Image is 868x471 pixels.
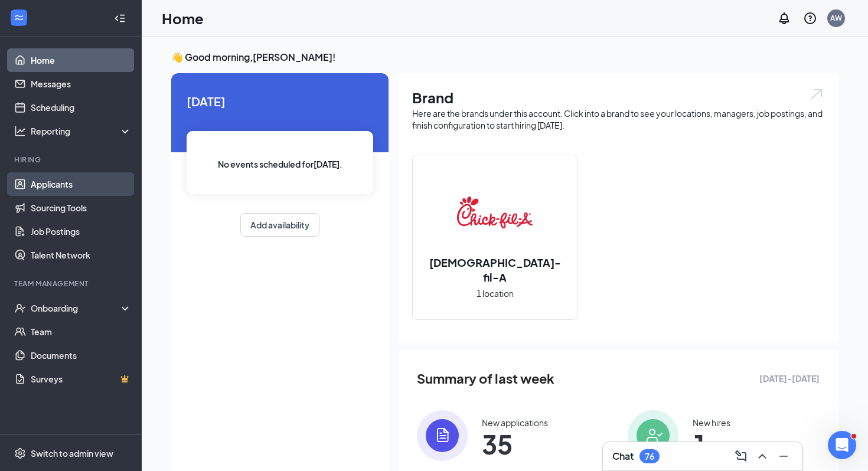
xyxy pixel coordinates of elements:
svg: Notifications [777,11,791,25]
button: Add availability [240,213,319,237]
a: Scheduling [31,96,132,119]
div: 76 [645,452,654,462]
span: Summary of last week [417,368,554,389]
a: Sourcing Tools [31,196,132,220]
a: Team [31,320,132,344]
span: 1 [693,433,730,454]
img: open.6027fd2a22e1237b5b06.svg [809,87,824,101]
div: Switch to admin view [31,447,113,459]
div: New applications [482,417,548,429]
div: Hiring [14,155,129,165]
button: Minimize [774,447,793,466]
a: Talent Network [31,243,132,267]
a: Messages [31,72,132,96]
svg: Settings [14,447,26,459]
a: Job Postings [31,220,132,243]
svg: WorkstreamLogo [13,12,25,24]
a: Documents [31,344,132,367]
div: Reporting [31,125,132,137]
div: New hires [693,417,730,429]
img: icon [628,410,678,461]
div: AW [830,13,842,23]
div: Team Management [14,279,129,289]
h2: [DEMOGRAPHIC_DATA]-fil-A [413,255,577,284]
div: Here are the brands under this account. Click into a brand to see your locations, managers, job p... [412,107,824,131]
h3: 👋 Good morning, [PERSON_NAME] ! [171,51,838,64]
img: icon [417,410,468,461]
a: Home [31,48,132,72]
img: Chick-fil-A [457,175,533,250]
button: ComposeMessage [732,447,750,466]
svg: Minimize [776,449,791,463]
svg: ChevronUp [755,449,769,463]
span: [DATE] [187,92,373,110]
svg: ComposeMessage [734,449,748,463]
span: [DATE] - [DATE] [759,372,820,385]
a: SurveysCrown [31,367,132,391]
h3: Chat [612,450,634,463]
a: Applicants [31,172,132,196]
svg: Analysis [14,125,26,137]
svg: QuestionInfo [803,11,817,25]
h1: Brand [412,87,824,107]
span: No events scheduled for [DATE] . [218,158,342,171]
iframe: Intercom live chat [828,431,856,459]
h1: Home [162,8,204,28]
span: 1 location [477,287,514,300]
span: 35 [482,433,548,454]
div: Onboarding [31,302,122,314]
svg: Collapse [114,12,126,24]
svg: UserCheck [14,302,26,314]
button: ChevronUp [753,447,772,466]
